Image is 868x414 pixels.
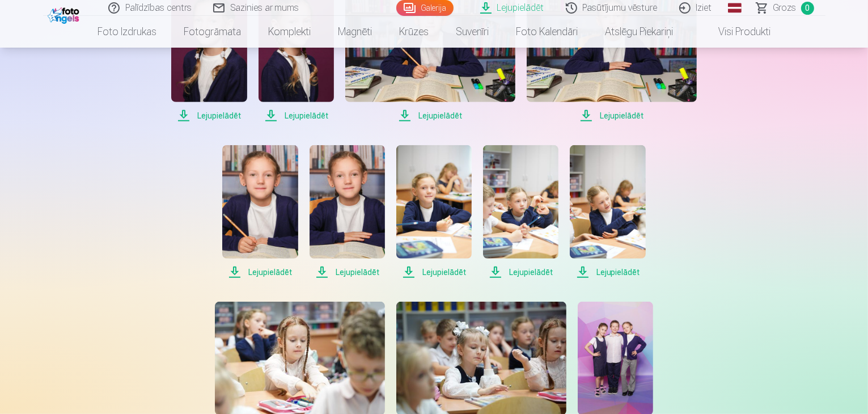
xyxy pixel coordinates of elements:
[255,16,324,48] a: Komplekti
[310,265,385,279] span: Lejupielādēt
[386,16,442,48] a: Krūzes
[48,5,82,24] img: /fa1
[396,145,472,279] a: Lejupielādēt
[396,265,472,279] span: Lejupielādēt
[527,109,697,122] span: Lejupielādēt
[84,16,170,48] a: Foto izdrukas
[259,109,334,122] span: Lejupielādēt
[773,1,797,15] span: Grozs
[570,145,645,279] a: Lejupielādēt
[483,145,558,279] a: Lejupielādēt
[324,16,386,48] a: Magnēti
[310,145,385,279] a: Lejupielādēt
[801,2,814,15] span: 0
[222,265,298,279] span: Lejupielādēt
[170,16,255,48] a: Fotogrāmata
[687,16,784,48] a: Visi produkti
[591,16,687,48] a: Atslēgu piekariņi
[502,16,591,48] a: Foto kalendāri
[570,265,645,279] span: Lejupielādēt
[483,265,558,279] span: Lejupielādēt
[222,145,298,279] a: Lejupielādēt
[171,109,247,122] span: Lejupielādēt
[442,16,502,48] a: Suvenīri
[345,109,515,122] span: Lejupielādēt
